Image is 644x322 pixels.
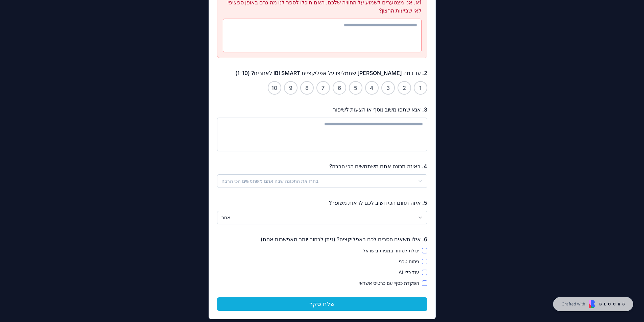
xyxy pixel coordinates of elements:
button: 7 [316,81,330,95]
button: 8 [300,81,314,95]
button: 2 [398,81,411,95]
label: 4. באיזה תכונה אתם משתמשים הכי הרבה? [329,163,427,170]
label: ניתוח טכני [399,258,419,265]
label: יכולת לסחור במניות בישראל [363,247,419,254]
button: 4 [365,81,379,95]
button: 1 [414,81,427,95]
label: עוד כלי AI [399,269,419,276]
button: 6 [333,81,346,95]
button: 10 [268,81,281,95]
img: Blocks [589,300,625,308]
label: 5. איזה תחום הכי חשוב לכם לראות משופר? [329,199,427,206]
label: 3. אנא שתפו משוב נוסף או הצעות לשיפור [333,106,427,113]
label: 2. עד כמה [PERSON_NAME] שתמליצו על אפליקציית IBI SMART לאחרים? (1-10) [235,70,427,76]
label: 6. אילו נושאים חסרים לכם באפליקציה? (ניתן לבחור יותר מאפשרות אחת) [261,236,427,243]
button: 5 [349,81,362,95]
span: Crafted with [562,301,585,307]
button: 3 [381,81,395,95]
button: 9 [284,81,297,95]
label: הפקדת כסף עם כרטיס אשראי [359,280,419,287]
a: Crafted with [553,297,633,311]
button: שלח סקר [217,297,427,311]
